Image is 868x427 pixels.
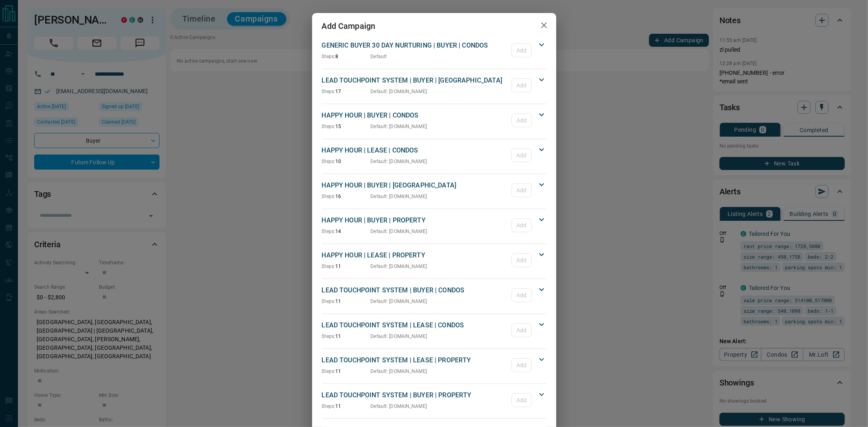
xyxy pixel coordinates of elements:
p: Default : [DOMAIN_NAME] [371,263,427,270]
p: GENERIC BUYER 30 DAY NURTURING | BUYER | CONDOS [322,41,508,50]
div: HAPPY HOUR | LEASE | CONDOSSteps:10Default: [DOMAIN_NAME]Add [322,144,547,167]
p: Default : [DOMAIN_NAME] [371,298,427,305]
p: Default : [DOMAIN_NAME] [371,368,427,375]
p: HAPPY HOUR | BUYER | [GEOGRAPHIC_DATA] [322,181,508,190]
div: LEAD TOUCHPOINT SYSTEM | BUYER | PROPERTYSteps:11Default: [DOMAIN_NAME]Add [322,389,547,412]
p: 11 [322,403,371,410]
p: Default : [DOMAIN_NAME] [371,228,427,235]
span: Steps: [322,368,336,374]
div: LEAD TOUCHPOINT SYSTEM | BUYER | CONDOSSteps:11Default: [DOMAIN_NAME]Add [322,284,547,307]
p: HAPPY HOUR | BUYER | PROPERTY [322,216,508,225]
span: Steps: [322,194,336,199]
p: 10 [322,158,371,165]
span: Steps: [322,54,336,59]
p: HAPPY HOUR | LEASE | CONDOS [322,146,508,155]
span: Steps: [322,229,336,234]
p: Default : [DOMAIN_NAME] [371,123,427,130]
p: LEAD TOUCHPOINT SYSTEM | LEASE | CONDOS [322,320,508,330]
div: HAPPY HOUR | LEASE | PROPERTYSteps:11Default: [DOMAIN_NAME]Add [322,249,547,272]
div: LEAD TOUCHPOINT SYSTEM | BUYER | [GEOGRAPHIC_DATA]Steps:17Default: [DOMAIN_NAME]Add [322,74,547,97]
p: Default : [DOMAIN_NAME] [371,403,427,410]
p: 11 [322,298,371,305]
p: Default : [DOMAIN_NAME] [371,333,427,340]
p: Default : [DOMAIN_NAME] [371,193,427,200]
p: Default [371,53,387,60]
span: Steps: [322,298,336,304]
p: LEAD TOUCHPOINT SYSTEM | BUYER | CONDOS [322,285,508,295]
p: 11 [322,263,371,270]
p: LEAD TOUCHPOINT SYSTEM | BUYER | [GEOGRAPHIC_DATA] [322,76,508,85]
p: 8 [322,53,371,60]
span: Steps: [322,124,336,129]
div: HAPPY HOUR | BUYER | CONDOSSteps:15Default: [DOMAIN_NAME]Add [322,109,547,132]
p: 14 [322,228,371,235]
p: 11 [322,333,371,340]
p: HAPPY HOUR | LEASE | PROPERTY [322,251,508,260]
span: Steps: [322,403,336,409]
div: GENERIC BUYER 30 DAY NURTURING | BUYER | CONDOSSteps:8DefaultAdd [322,39,547,62]
div: LEAD TOUCHPOINT SYSTEM | LEASE | CONDOSSteps:11Default: [DOMAIN_NAME]Add [322,319,547,342]
p: 15 [322,123,371,130]
div: LEAD TOUCHPOINT SYSTEM | LEASE | PROPERTYSteps:11Default: [DOMAIN_NAME]Add [322,354,547,377]
p: Default : [DOMAIN_NAME] [371,158,427,165]
p: LEAD TOUCHPOINT SYSTEM | BUYER | PROPERTY [322,390,508,400]
p: LEAD TOUCHPOINT SYSTEM | LEASE | PROPERTY [322,355,508,365]
span: Steps: [322,333,336,339]
p: 17 [322,88,371,95]
p: Default : [DOMAIN_NAME] [371,88,427,95]
div: HAPPY HOUR | BUYER | PROPERTYSteps:14Default: [DOMAIN_NAME]Add [322,214,547,237]
span: Steps: [322,264,336,269]
span: Steps: [322,159,336,164]
p: 11 [322,368,371,375]
span: Steps: [322,89,336,94]
h2: Add Campaign [312,13,385,39]
p: 16 [322,193,371,200]
div: HAPPY HOUR | BUYER | [GEOGRAPHIC_DATA]Steps:16Default: [DOMAIN_NAME]Add [322,179,547,202]
p: HAPPY HOUR | BUYER | CONDOS [322,111,508,120]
